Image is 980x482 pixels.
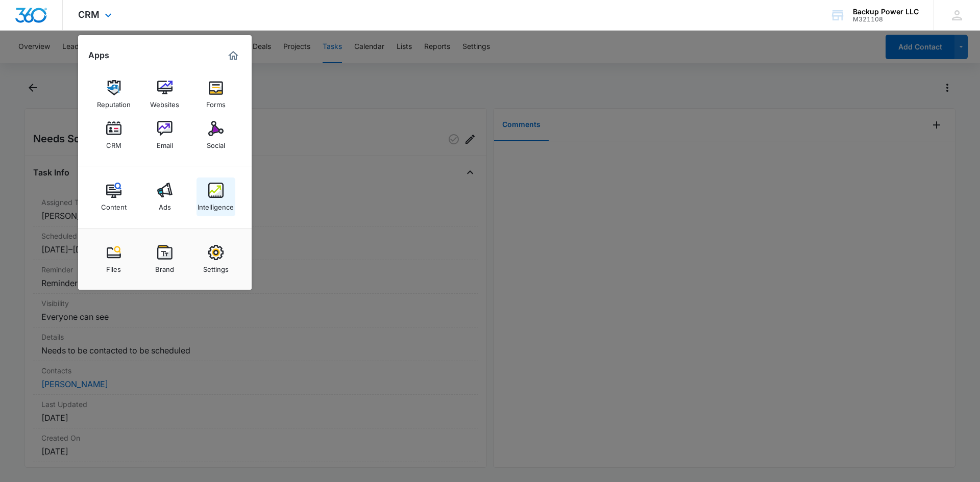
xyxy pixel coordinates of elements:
[94,75,133,114] a: Reputation
[203,260,229,273] div: Settings
[198,198,234,211] div: Intelligence
[145,240,184,278] a: Brand
[145,177,184,216] a: Ads
[159,198,171,211] div: Ads
[101,198,127,211] div: Content
[94,116,133,155] a: CRM
[106,260,121,273] div: Files
[78,9,100,20] span: CRM
[145,116,184,155] a: Email
[155,260,174,273] div: Brand
[207,136,225,149] div: Social
[853,16,919,23] div: account id
[150,95,179,109] div: Websites
[197,75,235,114] a: Forms
[106,136,121,149] div: CRM
[145,75,184,114] a: Websites
[94,177,133,216] a: Content
[197,240,235,278] a: Settings
[97,95,131,109] div: Reputation
[88,50,109,60] h2: Apps
[225,47,241,64] a: Marketing 360® Dashboard
[853,8,919,16] div: account name
[157,136,173,149] div: Email
[197,177,235,216] a: Intelligence
[94,240,133,278] a: Files
[206,95,226,109] div: Forms
[197,116,235,155] a: Social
